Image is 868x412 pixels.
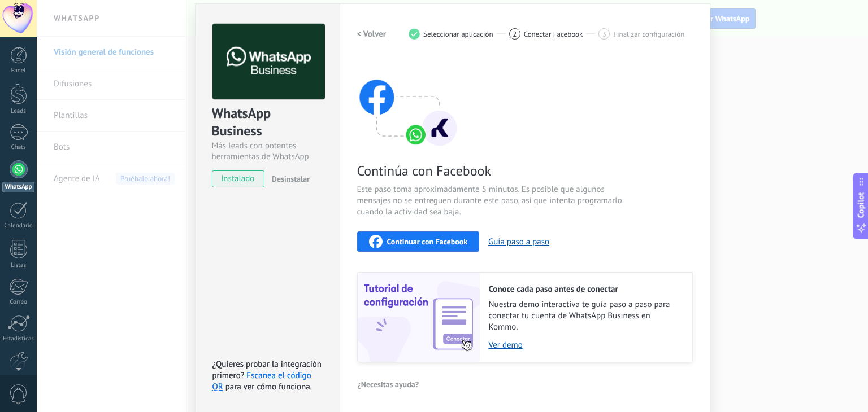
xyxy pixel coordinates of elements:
span: Este paso toma aproximadamente 5 minutos. Es posible que algunos mensajes no se entreguen durante... [357,184,626,218]
span: Copilot [856,192,867,218]
span: Seleccionar aplicación [423,30,493,38]
div: Estadísticas [2,335,35,343]
button: Guía paso a paso [488,236,549,247]
span: instalado [212,170,264,187]
div: Correo [2,299,35,306]
h2: < Volver [357,29,387,40]
span: Nuestra demo interactiva te guía paso a paso para conectar tu cuenta de WhatsApp Business en Kommo. [489,299,681,333]
button: Continuar con Facebook [357,231,480,252]
div: Listas [2,262,35,269]
div: Chats [2,144,35,151]
div: Más leads con potentes herramientas de WhatsApp [212,141,323,162]
span: Continúa con Facebook [357,162,626,179]
span: ¿Necesitas ayuda? [358,380,419,388]
div: Calendario [2,222,35,230]
button: < Volver [357,24,387,44]
span: Conectar Facebook [524,30,583,38]
span: ¿Quieres probar la integración primero? [212,359,322,381]
span: 2 [513,29,517,39]
div: Panel [2,67,35,74]
span: 3 [602,29,606,39]
img: logo_main.png [212,24,325,100]
span: para ver cómo funciona. [225,382,312,392]
a: Escanea el código QR [212,370,311,392]
span: Finalizar configuración [613,30,684,38]
div: WhatsApp [2,182,34,192]
span: Desinstalar [272,174,310,184]
span: Continuar con Facebook [387,238,468,246]
img: connect with facebook [357,58,459,148]
div: Leads [2,108,35,115]
a: Ver demo [489,340,681,350]
button: Desinstalar [267,170,310,187]
div: WhatsApp Business [212,104,323,141]
h2: Conoce cada paso antes de conectar [489,284,681,295]
button: ¿Necesitas ayuda? [357,376,420,393]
